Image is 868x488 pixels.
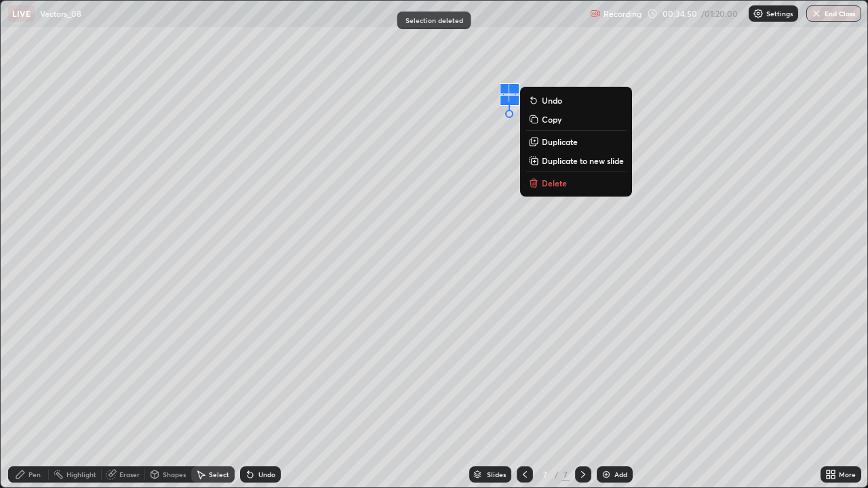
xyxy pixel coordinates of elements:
div: Add [614,471,627,478]
div: 7 [538,470,552,479]
p: Settings [766,10,793,17]
p: Duplicate to new slide [542,155,624,166]
div: 7 [561,468,570,481]
img: class-settings-icons [753,8,764,19]
button: Copy [526,111,627,127]
button: Duplicate [526,134,627,150]
p: Recording [604,9,642,19]
div: Pen [28,471,41,478]
button: Duplicate to new slide [526,152,627,169]
div: Undo [258,471,275,478]
p: Vectors_08 [40,8,81,19]
div: Select [209,471,229,478]
div: Highlight [66,471,96,478]
button: End Class [806,5,861,22]
img: recording.375f2c34.svg [590,8,601,19]
p: Undo [542,95,562,106]
button: Undo [526,92,627,108]
div: Eraser [119,471,140,478]
div: More [839,471,856,478]
div: Shapes [163,471,186,478]
div: / [555,470,559,479]
img: add-slide-button [601,469,612,480]
p: Copy [542,114,561,125]
img: end-class-cross [811,8,822,19]
p: Duplicate [542,136,578,147]
p: LIVE [12,8,31,19]
p: Delete [542,178,567,188]
button: Delete [526,175,627,191]
div: Slides [487,471,506,478]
